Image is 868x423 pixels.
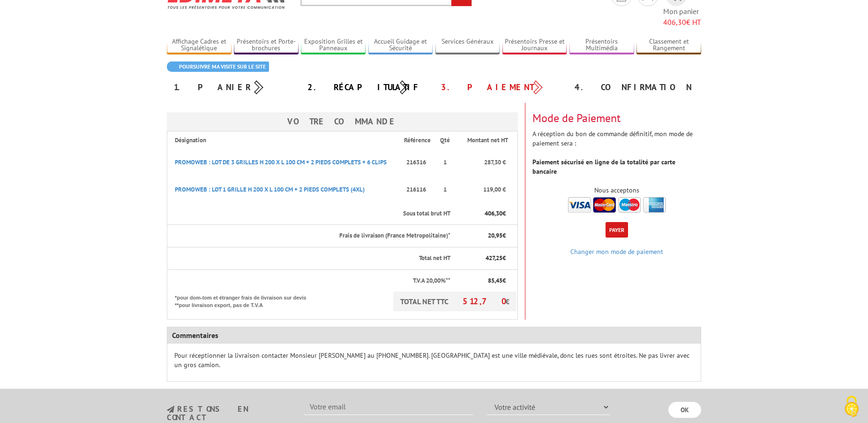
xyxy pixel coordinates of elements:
[459,158,506,167] p: 287,30 €
[485,209,502,217] span: 406,30
[175,136,395,145] p: Désignation
[175,185,365,193] a: PROMOWEB : LOT 1 GRILLE H 200 X L 100 CM + 2 PIEDS COMPLETS (4XL)
[663,17,701,28] span: € HT
[440,185,450,194] p: 1
[459,254,506,263] p: €
[434,79,568,96] div: 3. Paiement
[488,277,502,285] span: 85,45
[459,209,506,218] p: €
[167,79,300,96] div: 1. Panier
[404,136,432,145] p: Référence
[301,38,366,53] a: Exposition Grilles et Panneaux
[569,38,634,53] a: Présentoirs Multimédia
[404,154,432,172] p: 216316
[459,277,506,285] p: €
[167,112,518,131] h3: Votre Commande
[440,158,450,167] p: 1
[459,136,516,145] p: Montant net HT
[459,231,506,240] p: €
[663,6,701,28] span: Mon panier
[463,296,505,307] span: 512,70
[532,185,701,195] div: Nous acceptons
[307,82,420,92] a: 2. Récapitulatif
[167,62,269,72] a: Poursuivre ma visite sur le site
[663,17,686,27] span: 406,30
[368,38,433,53] a: Accueil Guidage et Sécurité
[568,79,701,96] div: 4. Confirmation
[525,103,708,215] div: A réception du bon de commande définitif, mon mode de paiement sera :
[404,181,432,199] p: 216116
[459,185,506,194] p: 119,00 €
[835,391,868,423] button: Cookies (fenêtre modale)
[167,405,290,422] h3: restons en contact
[668,402,701,418] input: OK
[532,158,675,176] strong: Paiement sécurisé en ligne de la totalité par carte bancaire
[486,254,502,262] span: 427,25
[167,327,701,344] div: Commentaires
[393,292,516,311] p: TOTAL NET TTC €
[175,292,315,309] p: *pour dom-tom et étranger frais de livraison sur devis **pour livraison export, pas de T.V.A
[606,222,628,238] button: Payer
[174,351,694,369] p: Pour réceptionner la livraison contacter Monsieur [PERSON_NAME] au [PHONE_NUMBER]. [GEOGRAPHIC_DA...
[304,399,473,415] input: Votre email
[175,277,450,285] p: T.V.A 20,00%**
[636,38,701,53] a: Classement et Rangement
[234,38,299,53] a: Présentoirs et Porte-brochures
[502,38,567,53] a: Présentoirs Presse et Journaux
[488,231,502,239] span: 20,95
[532,112,701,124] h3: Mode de Paiement
[840,395,863,418] img: Cookies (fenêtre modale)
[568,197,666,213] img: accepted.png
[167,406,174,414] img: newsletter.jpg
[167,203,451,225] th: Sous total brut HT
[175,158,387,166] a: PROMOWEB : LOT DE 3 GRILLES H 200 X L 100 CM + 2 PIEDS COMPLETS + 6 CLIPS
[440,136,450,145] p: Qté
[167,247,451,270] th: Total net HT
[167,225,451,247] th: Frais de livraison (France Metropolitaine)*
[167,38,232,53] a: Affichage Cadres et Signalétique
[570,247,663,256] a: Changer mon mode de paiement
[435,38,500,53] a: Services Généraux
